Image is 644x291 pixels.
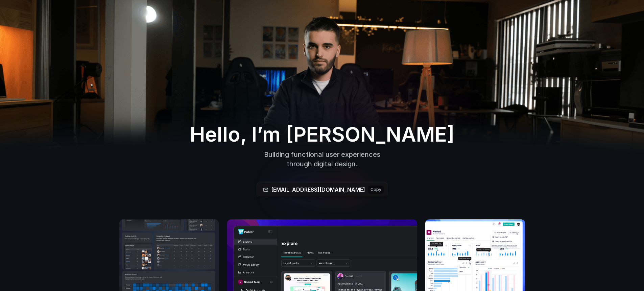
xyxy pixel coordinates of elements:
[213,150,431,159] p: Building functional user experiences
[213,159,431,169] p: through digital design.
[258,183,387,196] button: [EMAIL_ADDRESS][DOMAIN_NAME]Copy
[149,122,495,146] h2: Hello, I’m [PERSON_NAME]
